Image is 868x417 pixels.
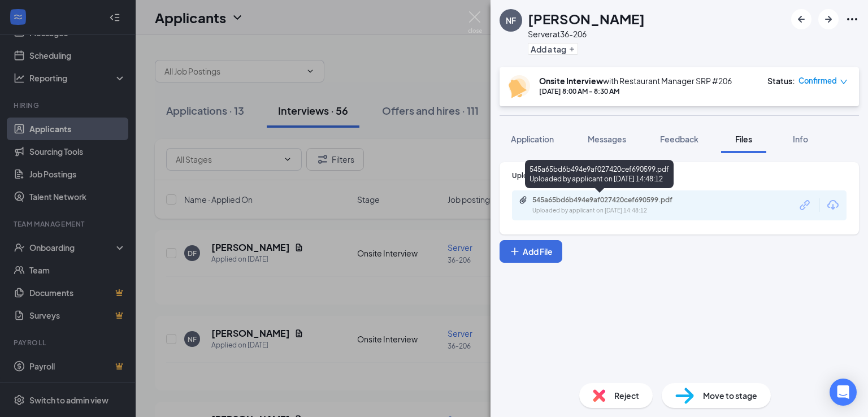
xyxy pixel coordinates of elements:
b: Onsite Interview [539,76,603,86]
svg: Ellipses [845,12,859,26]
div: Uploaded by applicant on [DATE] 14:48:12 [532,206,702,215]
svg: Download [826,198,840,212]
button: ArrowLeftNew [791,9,811,29]
svg: ArrowRight [822,12,835,26]
div: Server at 36-206 [528,28,645,40]
span: Info [793,134,808,144]
span: Confirmed [798,75,837,86]
span: Messages [588,134,626,144]
div: 545a65bd6b494e9af027420cef690599.pdf [532,196,691,205]
button: ArrowRight [818,9,839,29]
button: Add FilePlus [500,240,562,263]
span: down [840,78,848,86]
span: Files [735,134,752,144]
div: with Restaurant Manager SRP #206 [539,75,732,86]
div: [DATE] 8:00 AM - 8:30 AM [539,86,732,96]
button: PlusAdd a tag [528,43,578,55]
div: NF [506,15,516,26]
div: Open Intercom Messenger [830,379,857,406]
svg: Link [798,198,813,212]
svg: ArrowLeftNew [795,12,808,26]
svg: Paperclip [519,196,528,205]
svg: Plus [568,46,575,53]
a: Paperclip545a65bd6b494e9af027420cef690599.pdfUploaded by applicant on [DATE] 14:48:12 [519,196,702,215]
span: Move to stage [703,389,757,402]
div: Upload Resume [512,171,847,180]
h1: [PERSON_NAME] [528,9,645,28]
span: Application [511,134,554,144]
div: Status : [767,75,795,86]
svg: Plus [509,246,520,257]
span: Feedback [660,134,698,144]
span: Reject [614,389,639,402]
div: 545a65bd6b494e9af027420cef690599.pdf Uploaded by applicant on [DATE] 14:48:12 [525,160,674,188]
